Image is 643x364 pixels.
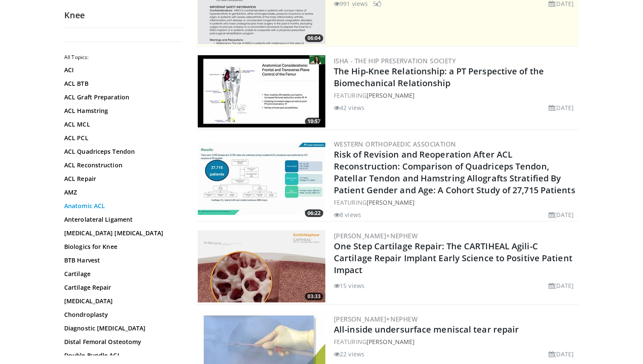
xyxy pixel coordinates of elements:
[305,209,323,217] span: 06:22
[64,351,179,360] a: Double Bundle ACL
[64,175,179,183] a: ACL Repair
[305,34,323,42] span: 06:04
[64,215,179,224] a: Anterolateral Ligament
[64,66,179,74] a: ACI
[334,198,577,207] div: FEATURING
[198,143,325,215] a: 06:22
[334,65,544,89] a: The Hip-Knee Relationship: a PT Perspective of the Biomechanical Relationship
[549,103,574,112] li: [DATE]
[64,120,179,129] a: ACL MCL
[334,337,577,346] div: FEATURING
[198,55,325,127] a: 10:57
[367,91,415,99] a: [PERSON_NAME]
[334,324,519,335] a: All-inside undersurface meniscal tear repair
[549,281,574,290] li: [DATE]
[64,270,179,278] a: Cartilage
[334,140,456,148] a: Western Orthopaedic Association
[64,10,183,21] h2: Knee
[305,118,323,125] span: 10:57
[334,315,418,323] a: [PERSON_NAME]+Nephew
[334,103,364,112] li: 42 views
[64,256,179,265] a: BTB Harvest
[64,147,179,156] a: ACL Quadriceps Tendon
[64,107,179,115] a: ACL Hamstring
[198,230,325,302] a: 03:33
[549,210,574,219] li: [DATE]
[64,134,179,142] a: ACL PCL
[64,79,179,88] a: ACL BTB
[64,310,179,319] a: Chondroplasty
[549,350,574,358] li: [DATE]
[64,54,181,61] h2: All Topics:
[334,210,361,219] li: 8 views
[334,281,364,290] li: 15 views
[367,198,415,206] a: [PERSON_NAME]
[334,56,456,65] a: ISHA - The Hip Preservation Society
[305,293,323,300] span: 03:33
[64,297,179,305] a: [MEDICAL_DATA]
[64,188,179,197] a: AMZ
[64,283,179,292] a: Cartilage Repair
[334,350,364,358] li: 22 views
[64,324,179,333] a: Diagnostic [MEDICAL_DATA]
[64,338,179,346] a: Distal Femoral Osteotomy
[198,230,325,302] img: 781f413f-8da4-4df1-9ef9-bed9c2d6503b.300x170_q85_crop-smart_upscale.jpg
[64,202,179,210] a: Anatomic ACL
[64,243,179,251] a: Biologics for Knee
[334,240,572,276] a: One Step Cartilage Repair: The CARTIHEAL Agili-C Cartilage Repair Implant Early Science to Positi...
[334,149,575,196] a: Risk of Revision and Reoperation After ACL Reconstruction: Comparison of Quadriceps Tendon, Patel...
[334,91,577,100] div: FEATURING
[334,231,418,240] a: [PERSON_NAME]+Nephew
[198,55,325,127] img: 292c1307-4274-4cce-a4ae-b6cd8cf7e8aa.300x170_q85_crop-smart_upscale.jpg
[64,229,179,237] a: [MEDICAL_DATA] [MEDICAL_DATA]
[198,143,325,215] img: c35f25ce-1ddb-4b60-820b-a6cd66eeb372.300x170_q85_crop-smart_upscale.jpg
[64,93,179,102] a: ACL Graft Preparation
[64,161,179,169] a: ACL Reconstruction
[367,338,415,346] a: [PERSON_NAME]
